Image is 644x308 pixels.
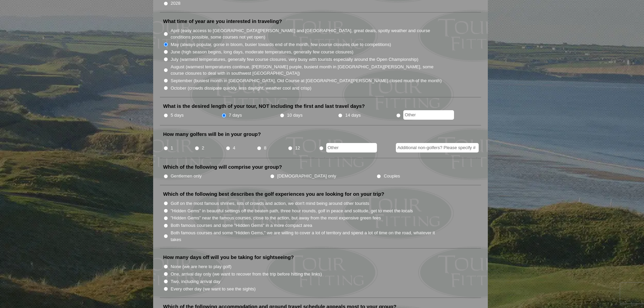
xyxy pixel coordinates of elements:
input: Other [326,143,377,152]
label: 5 days [171,112,184,119]
label: Which of the following will comprise your group? [163,164,282,170]
label: Gentlemen only [171,173,202,180]
label: 14 days [345,112,361,119]
label: What time of year are you interested in traveling? [163,18,282,25]
label: 4 [233,145,235,151]
label: Both famous courses and some "Hidden Gems," we are willing to cover a lot of territory and spend ... [171,230,443,243]
label: "Hidden Gems" near the famous courses, close to the action, but away from the most expensive gree... [171,215,381,221]
label: Both famous courses and some "Hidden Gems" in a more compact area [171,222,312,229]
label: What is the desired length of your tour, NOT including the first and last travel days? [163,103,365,110]
label: Couples [384,173,400,180]
label: August (warmest temperatures continue, [PERSON_NAME] purple, busiest month in [GEOGRAPHIC_DATA][P... [171,64,443,77]
label: None (we are here to play golf) [171,263,232,270]
label: May (always popular, gorse in bloom, busier towards end of the month, few course closures due to ... [171,41,391,48]
label: "Hidden Gems" in beautiful settings off the beaten path, three hour rounds, golf in peace and sol... [171,208,413,214]
label: July (warmest temperatures, generally few course closures, very busy with tourists especially aro... [171,56,419,63]
label: Two, including arrival day [171,278,220,285]
label: 8 [264,145,266,151]
label: Every other day (we want to see the sights) [171,286,256,292]
label: One, arrival day only (we want to recover from the trip before hitting the links) [171,271,322,278]
label: How many days off will you be taking for sightseeing? [163,254,294,261]
label: September (busiest month in [GEOGRAPHIC_DATA], Old Course at [GEOGRAPHIC_DATA][PERSON_NAME] close... [171,77,442,84]
label: 7 days [229,112,242,119]
label: How many golfers will be in your group? [163,131,261,138]
input: Other [403,110,454,120]
label: June (high season begins, long days, moderate temperatures, generally few course closures) [171,49,354,55]
label: 1 [171,145,173,151]
label: [DEMOGRAPHIC_DATA] only [277,173,336,180]
label: 2 [202,145,204,151]
label: Golf on the most famous shrines, lots of crowds and action, we don't mind being around other tour... [171,200,369,207]
label: April (easy access to [GEOGRAPHIC_DATA][PERSON_NAME] and [GEOGRAPHIC_DATA], great deals, spotty w... [171,27,443,41]
label: October (crowds dissipate quickly, less daylight, weather cool and crisp) [171,85,312,92]
label: 12 [295,145,300,151]
label: 10 days [287,112,303,119]
label: Which of the following best describes the golf experiences you are looking for on your trip? [163,191,384,197]
input: Additional non-golfers? Please specify # [396,143,479,152]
